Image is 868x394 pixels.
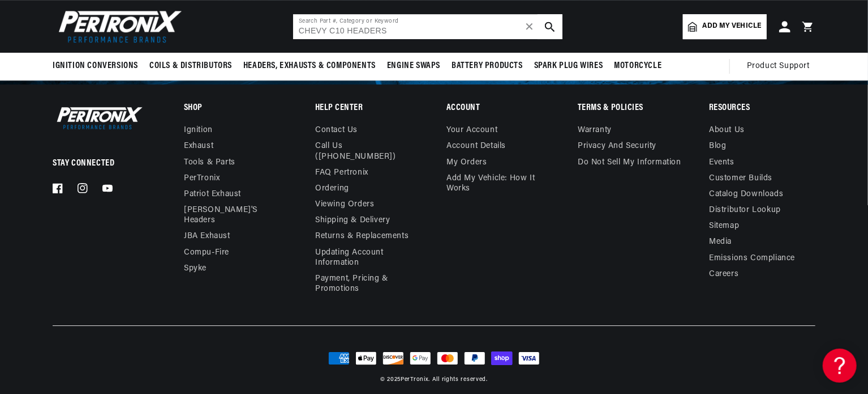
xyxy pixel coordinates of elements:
a: JBA Exhaust [184,228,230,244]
a: Ordering [315,181,349,197]
span: Engine Swaps [387,60,440,72]
a: Events [709,155,734,171]
a: Returns & Replacements [315,228,409,244]
summary: Product Support [747,53,815,80]
span: Battery Products [452,60,523,72]
a: Careers [709,266,738,282]
a: Blog [709,138,726,154]
a: Contact us [315,125,358,138]
span: Add my vehicle [703,21,762,32]
summary: Engine Swaps [381,53,446,79]
input: Search Part #, Category or Keyword [293,14,562,39]
summary: Battery Products [446,53,528,79]
button: search button [538,14,562,39]
a: Your account [446,125,497,138]
a: Emissions compliance [709,251,795,266]
img: Pertronix [53,104,143,132]
a: FAQ Pertronix [315,165,368,181]
a: Privacy and Security [578,138,656,154]
a: Payment, Pricing & Promotions [315,271,421,297]
summary: Ignition Conversions [53,53,144,79]
span: Product Support [747,60,810,73]
a: Ignition [184,125,213,138]
a: Warranty [578,125,612,138]
a: Account details [446,138,506,154]
summary: Spark Plug Wires [528,53,609,79]
small: © 2025 . [380,376,430,383]
a: Patriot Exhaust [184,187,241,202]
a: Do not sell my information [578,155,681,171]
small: All rights reserved. [432,376,488,383]
a: Customer Builds [709,171,772,187]
a: Sitemap [709,218,739,234]
summary: Motorcycle [608,53,667,79]
a: [PERSON_NAME]'s Headers [184,202,281,228]
a: Compu-Fire [184,245,229,261]
span: Motorcycle [614,60,661,72]
p: Stay Connected [53,158,147,170]
a: Call Us ([PHONE_NUMBER]) [315,138,412,164]
a: Media [709,234,732,250]
a: PerTronix [401,376,428,383]
a: PerTronix [184,171,220,187]
a: Updating Account Information [315,245,412,271]
a: Viewing Orders [315,197,374,213]
a: Tools & Parts [184,155,235,171]
summary: Headers, Exhausts & Components [238,53,381,79]
a: Exhaust [184,138,213,154]
summary: Coils & Distributors [144,53,238,79]
a: My orders [446,155,487,171]
a: Spyke [184,261,207,277]
a: Distributor Lookup [709,202,781,218]
a: About Us [709,125,745,138]
a: Catalog Downloads [709,187,783,202]
span: Spark Plug Wires [534,60,603,72]
a: Add My Vehicle: How It Works [446,171,552,197]
a: Add my vehicle [683,14,767,39]
span: Ignition Conversions [53,60,138,72]
span: Coils & Distributors [149,60,232,72]
img: Pertronix [53,7,183,46]
span: Headers, Exhausts & Components [243,60,376,72]
a: Shipping & Delivery [315,213,390,228]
